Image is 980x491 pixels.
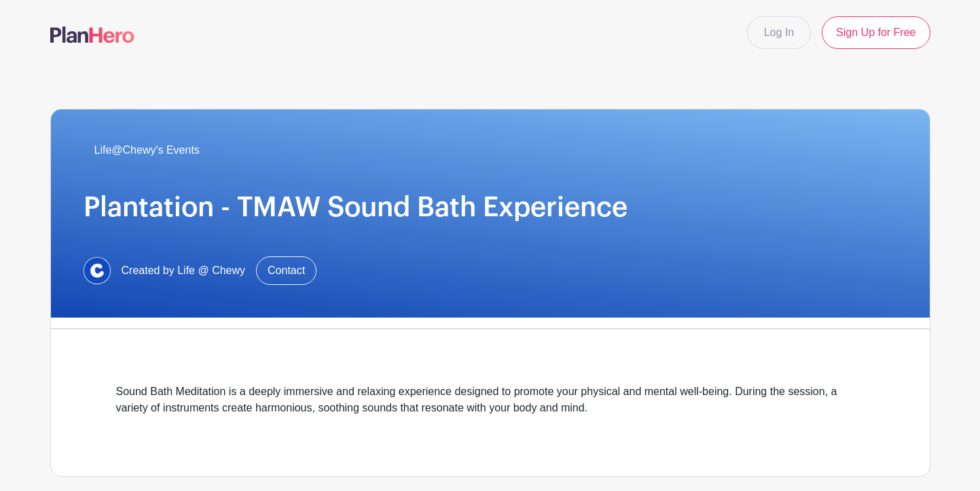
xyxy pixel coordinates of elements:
span: Life@Chewy's Events [94,142,200,158]
a: Log In [747,16,811,49]
img: 1629734264472.jfif [84,257,111,284]
a: Sign Up for Free [822,16,930,49]
a: Contact [256,256,316,285]
span: Created by Life @ Chewy [122,263,246,279]
h1: Plantation - TMAW Sound Bath Experience [84,191,897,224]
div: Sound Bath Meditation is a deeply immersive and relaxing experience designed to promote your phys... [116,384,865,433]
img: logo-507f7623f17ff9eddc593b1ce0a138ce2505c220e1c5a4e2b4648c50719b7d32.svg [50,27,134,43]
